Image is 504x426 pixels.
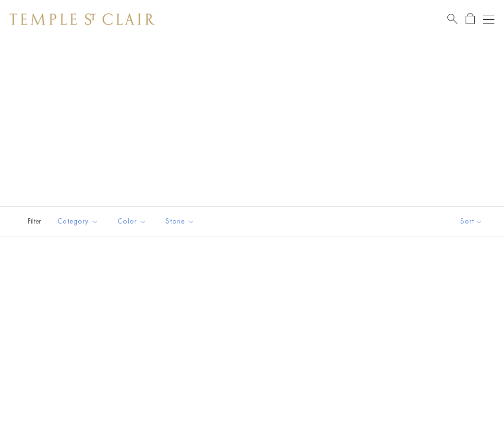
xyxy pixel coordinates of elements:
[466,13,475,25] a: Open Shopping Bag
[158,211,202,232] button: Stone
[53,215,106,227] span: Category
[110,211,154,232] button: Color
[439,207,504,236] button: Show sort by
[161,215,202,227] span: Stone
[483,13,494,25] button: Open navigation
[113,215,154,227] span: Color
[447,13,457,25] a: Search
[50,211,106,232] button: Category
[10,13,155,25] img: Temple St. Clair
